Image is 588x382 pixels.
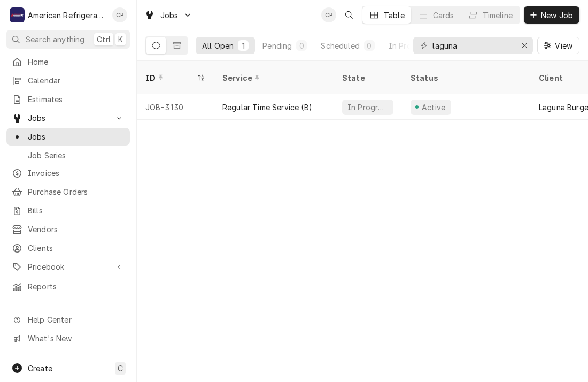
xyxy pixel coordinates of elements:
div: Table [384,10,405,21]
div: Pending [262,40,292,51]
a: Go to What's New [6,330,130,347]
span: Jobs [28,112,109,124]
button: Open search [341,6,358,24]
div: Timeline [483,10,513,21]
a: Go to Jobs [6,109,130,127]
div: Service [222,72,323,83]
span: Job Series [28,150,125,161]
a: Go to Help Center [6,311,130,328]
div: Cordel Pyle's Avatar [112,7,127,22]
span: Estimates [28,94,125,105]
div: All Open [202,40,234,51]
input: Keyword search [432,37,513,54]
div: CP [321,7,336,22]
div: Cordel Pyle's Avatar [321,7,336,22]
span: Pricebook [28,261,109,272]
span: Reports [28,281,125,292]
div: 0 [366,40,373,51]
span: Invoices [28,167,125,179]
button: View [537,37,579,54]
div: Active [420,102,447,113]
span: C [118,363,123,374]
span: Ctrl [97,34,111,45]
div: ID [145,72,195,83]
a: Vendors [6,220,130,238]
a: Calendar [6,72,130,89]
div: Scheduled [321,40,359,51]
div: Status [411,72,520,83]
button: New Job [524,6,579,24]
div: CP [112,7,127,22]
span: What's New [28,333,123,344]
span: Clients [28,242,125,254]
span: New Job [539,10,575,21]
span: View [553,40,575,51]
div: Cards [433,10,454,21]
a: Estimates [6,90,130,108]
span: K [118,34,123,45]
a: Job Series [6,147,130,164]
a: Jobs [6,128,130,146]
div: American Refrigeration LLC's Avatar [10,7,25,22]
a: Go to Pricebook [6,258,130,276]
a: Go to Jobs [140,6,197,24]
a: Home [6,53,130,71]
div: 1 [240,40,246,51]
button: Erase input [516,37,533,54]
div: JOB-3130 [137,94,214,120]
span: Jobs [28,131,125,142]
div: State [342,72,393,83]
div: 0 [298,40,305,51]
a: Purchase Orders [6,183,130,201]
span: Bills [28,205,125,216]
div: Regular Time Service (B) [222,102,312,113]
button: Search anythingCtrlK [6,30,130,49]
span: Search anything [26,34,84,45]
a: Clients [6,239,130,257]
a: Bills [6,202,130,219]
span: Home [28,56,125,67]
span: Purchase Orders [28,186,125,197]
div: A [10,7,25,22]
div: In Progress [389,40,431,51]
span: Calendar [28,75,125,86]
span: Help Center [28,314,123,325]
span: Jobs [160,10,179,21]
a: Invoices [6,164,130,182]
div: American Refrigeration LLC [28,10,106,21]
a: Reports [6,278,130,295]
span: Vendors [28,224,125,235]
div: In Progress [346,102,389,113]
span: Create [28,364,52,373]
